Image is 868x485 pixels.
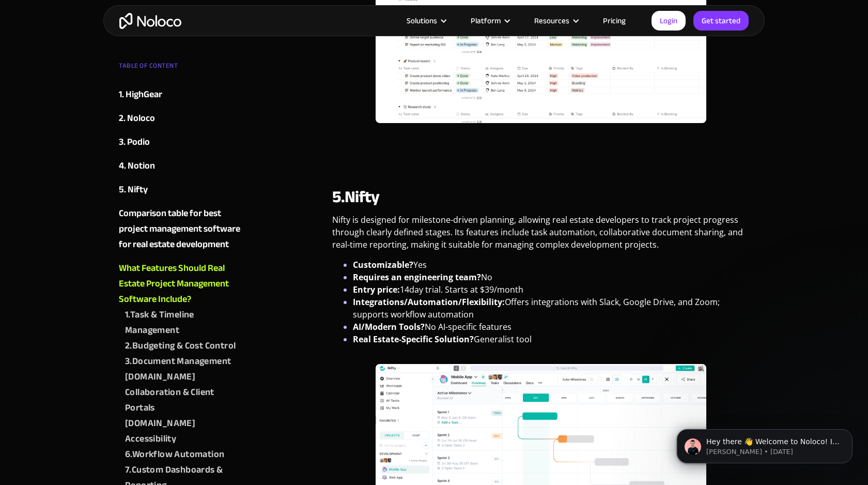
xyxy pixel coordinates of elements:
div: 2.Budgeting & Cost Control [125,338,236,354]
div: 1. HighGear [119,87,162,102]
div: 3. Podio [119,134,150,150]
a: 2. Noloco [119,111,244,126]
div: 4. Notion [119,158,155,174]
a: 1.Task & Timeline Management [125,307,244,338]
div: 3.Document Management [125,354,231,369]
li: No [353,271,749,283]
div: 6.Workflow Automation [125,447,224,462]
li: No AI-specific features [353,321,749,333]
a: 3. Podio [119,134,244,150]
iframe: Intercom notifications message [661,407,868,480]
a: 4. Notion [119,158,244,174]
a: [DOMAIN_NAME] Collaboration & Client Portals [125,369,244,416]
li: Yes [353,259,749,271]
div: Platform [471,14,501,27]
strong: Requires an engineering team? [353,271,481,283]
p: Nifty is designed for milestone-driven planning, allowing real estate developers to track project... [332,214,749,259]
li: Offers integrations with Slack, Google Drive, and Zoom; supports workflow automation [353,296,749,321]
a: 3.Document Management [125,354,244,369]
strong: Customizable? [353,259,413,270]
a: 5. Nifty [119,182,244,198]
div: 5. Nifty [119,182,148,198]
a: [DOMAIN_NAME] Accessibility [125,416,244,447]
a: Pricing [590,14,639,27]
li: Generalist tool [353,333,749,345]
div: Platform [458,14,521,27]
a: Get started [693,11,749,31]
p: ‍ [332,142,749,162]
div: Resources [534,14,569,27]
div: Solutions [407,14,437,27]
div: 2. Noloco [119,111,155,126]
a: home [119,13,181,29]
a: Comparison table for best project management software for real estate development [119,206,244,252]
div: TABLE OF CONTENT [119,58,244,79]
a: What Features Should Real Estate Project Management Software Include? [119,261,244,307]
a: 2.Budgeting & Cost Control [125,338,244,354]
div: Solutions [394,14,458,27]
strong: Real Estate-Specific Solution? [353,334,474,345]
div: Resources [521,14,590,27]
strong: Integrations/Automation/Flexibility: [353,296,505,308]
strong: 5. [332,181,345,213]
strong: AI/Modern Tools? [353,321,425,332]
a: 6.Workflow Automation [125,447,244,462]
li: 14day trial. Starts at $39/month [353,283,749,296]
a: 1. HighGear [119,87,244,102]
a: Login [652,11,686,31]
strong: Entry price: [353,284,400,295]
a: Nifty [345,181,379,213]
